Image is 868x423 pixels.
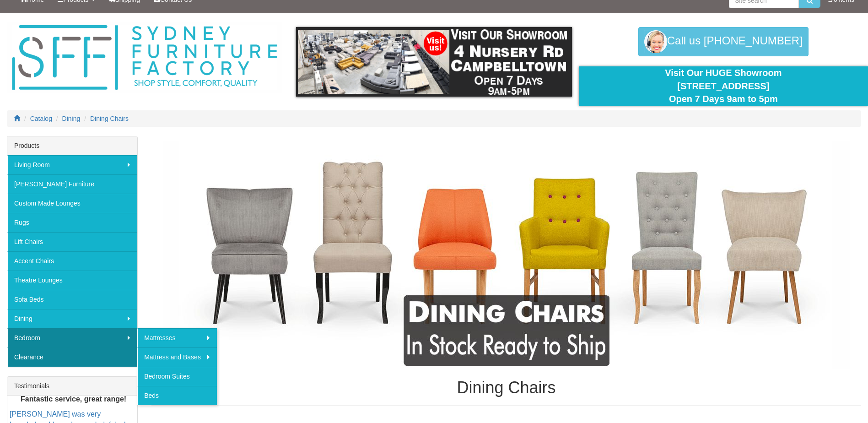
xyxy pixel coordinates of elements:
[137,386,217,405] a: Beds
[163,141,850,369] img: Dining Chairs
[7,213,137,232] a: Rugs
[90,115,129,122] a: Dining Chairs
[7,290,137,309] a: Sofa Beds
[30,115,52,122] a: Catalog
[7,155,137,174] a: Living Room
[137,347,217,367] a: Mattress and Bases
[586,66,861,106] div: Visit Our HUGE Showroom [STREET_ADDRESS] Open 7 Days 9am to 5pm
[7,347,137,367] a: Clearance
[7,174,137,194] a: [PERSON_NAME] Furniture
[62,115,81,122] a: Dining
[7,309,137,328] a: Dining
[7,194,137,213] a: Custom Made Lounges
[7,232,137,251] a: Lift Chairs
[7,328,137,347] a: Bedroom
[21,396,126,403] b: Fantastic service, great range!
[7,22,282,93] img: Sydney Furniture Factory
[137,328,217,347] a: Mattresses
[7,251,137,271] a: Accent Chairs
[7,377,137,396] div: Testimonials
[7,271,137,290] a: Theatre Lounges
[296,27,571,97] img: showroom.gif
[151,379,861,397] h1: Dining Chairs
[137,367,217,386] a: Bedroom Suites
[7,136,137,155] div: Products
